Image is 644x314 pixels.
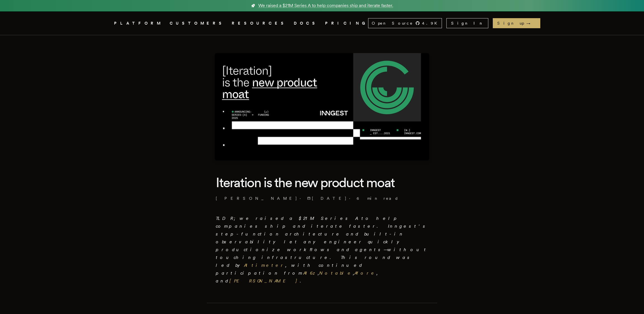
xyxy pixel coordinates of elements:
p: · · [216,196,428,201]
h1: Iteration is the new product moat [216,174,428,191]
button: PLATFORM [114,20,163,27]
a: PRICING [325,20,368,27]
a: Sign In [446,18,488,28]
a: [PERSON_NAME] [229,278,300,284]
em: TLDR; we raised a $21M Series A to help companies ship and iterate faster. Inngest's step-functio... [216,216,428,284]
nav: Global [98,11,546,35]
span: 4.9 K [422,20,441,26]
span: → [526,20,536,26]
a: [PERSON_NAME] [216,196,297,201]
a: A16z [303,270,318,276]
span: We raised a $21M Series A to help companies ship and iterate faster. [258,2,393,9]
a: Notable [319,270,353,276]
a: CUSTOMERS [170,20,225,27]
span: 6 min read [357,196,399,201]
button: RESOURCES [232,20,287,27]
a: Sign up [493,18,540,28]
img: Featured image for Iteration is the new product moat blog post [215,53,429,160]
a: Altimeter [244,263,285,268]
span: [DATE] [307,196,347,201]
a: Afore [354,270,377,276]
span: Open Source [372,20,413,26]
a: DOCS [294,20,318,27]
